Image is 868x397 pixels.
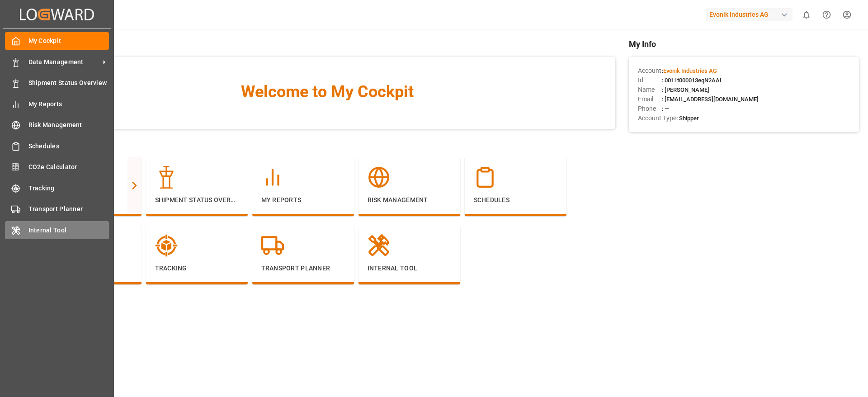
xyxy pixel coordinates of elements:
a: My Cockpit [5,32,109,50]
span: My Cockpit [28,36,109,46]
button: Help Center [816,5,837,25]
span: Email [638,95,662,104]
span: : [EMAIL_ADDRESS][DOMAIN_NAME] [662,96,759,103]
p: Schedules [474,195,557,205]
span: Welcome to My Cockpit [58,80,597,104]
span: : — [662,105,669,112]
p: Internal Tool [368,264,451,273]
div: Evonik Industries AG [706,8,793,21]
button: Evonik Industries AG [706,6,796,23]
span: Tracking [28,184,109,193]
span: Account Type [638,113,676,123]
p: Transport Planner [261,264,345,273]
span: Transport Planner [28,204,109,214]
a: Schedules [5,137,109,155]
span: Data Management [28,57,100,67]
span: Name [638,85,662,95]
span: My Info [629,38,859,50]
a: Transport Planner [5,200,109,218]
a: Shipment Status Overview [5,74,109,92]
span: Evonik Industries AG [663,67,717,74]
span: Phone [638,104,662,113]
span: My Reports [28,99,109,109]
span: Shipment Status Overview [28,78,109,88]
a: Tracking [5,179,109,197]
p: My Reports [261,195,345,205]
p: Risk Management [368,195,451,205]
span: Risk Management [28,120,109,130]
span: Account [638,66,662,76]
a: My Reports [5,95,109,113]
span: Navigation [40,138,615,150]
span: : [PERSON_NAME] [662,86,709,93]
a: Internal Tool [5,221,109,239]
a: CO2e Calculator [5,158,109,176]
span: : Shipper [676,115,699,122]
span: Id [638,76,662,85]
a: Risk Management [5,116,109,134]
span: Internal Tool [28,226,109,235]
span: Schedules [28,142,109,151]
span: : [662,67,717,74]
p: Tracking [155,264,239,273]
button: show 0 new notifications [796,5,816,25]
span: : 0011t000013eqN2AAI [662,77,722,84]
span: CO2e Calculator [28,162,109,172]
p: Shipment Status Overview [155,195,239,205]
